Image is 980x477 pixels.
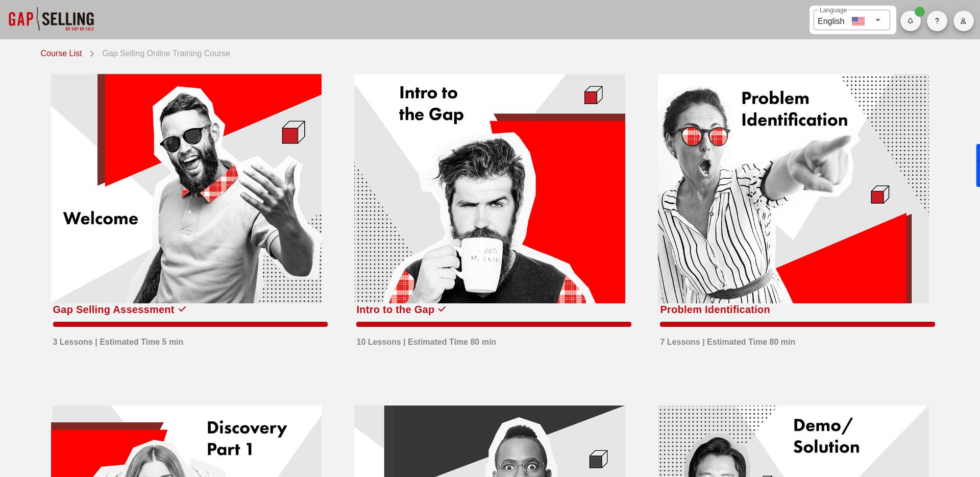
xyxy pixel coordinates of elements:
div: Gap Selling Assessment [53,301,175,318]
div: Gap Selling Online Training Course [98,45,230,60]
div: English [818,13,844,28]
div: Problem Identification [660,301,770,318]
div: 3 Lessons | Estimated Time 5 min [53,331,184,348]
div: 10 Lessons | Estimated Time 80 min [356,331,496,348]
div: 7 Lessons | Estimated Time 80 min [660,331,795,348]
span: Badge [915,7,925,17]
div: LanguageEnglish [814,10,890,30]
a: Course List [41,45,86,60]
label: Language [820,7,847,14]
div: Intro to the Gap [356,301,434,318]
